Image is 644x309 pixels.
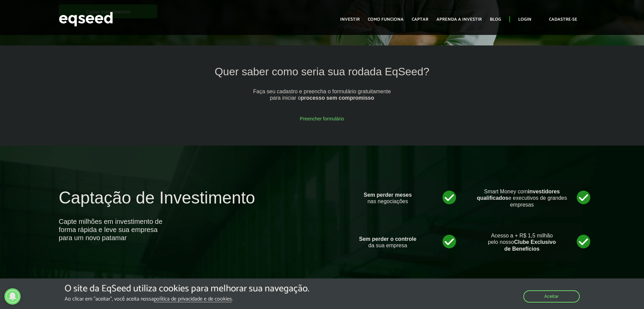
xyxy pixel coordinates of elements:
strong: Sem perder o controle [359,236,416,242]
strong: Sem perder meses [364,192,412,198]
img: EqSeed [59,10,113,28]
p: Acesso a + R$ 1,5 milhão pelo nosso [468,232,576,252]
p: nas negociações [334,192,442,205]
a: Login [518,17,531,22]
h2: Captação de Investimento [59,189,317,217]
a: Captar [412,17,428,22]
a: Aprenda a investir [436,17,482,22]
p: Ao clicar em "aceitar", você aceita nossa . [65,296,309,302]
button: Aceitar [523,290,580,303]
div: Capte milhões em investimento de forma rápida e leve sua empresa para um novo patamar [59,217,167,242]
h5: O site da EqSeed utiliza cookies para melhorar sua navegação. [65,284,309,294]
h2: Quer saber como seria sua rodada EqSeed? [112,66,531,88]
a: Blog [490,17,501,22]
strong: processo sem compromisso [301,95,374,101]
p: da sua empresa [334,236,442,249]
strong: investidores qualificados [477,189,559,201]
a: política de privacidade e de cookies [154,296,232,302]
a: Preencher formulário [273,111,371,125]
p: Smart Money com e executivos de grandes empresas [468,188,576,208]
strong: Clube Exclusivo de Benefícios [504,239,556,251]
a: Cadastre-se [540,15,587,23]
a: Como funciona [368,17,404,22]
p: Faça seu cadastro e preencha o formulário gratuitamente para iniciar o [251,88,393,111]
a: Investir [340,17,360,22]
